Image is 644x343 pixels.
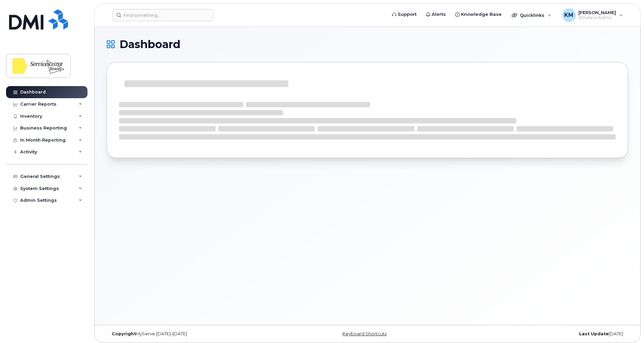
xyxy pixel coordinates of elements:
[454,331,628,337] div: [DATE]
[579,331,609,336] strong: Last Update
[343,331,387,336] a: Keyboard Shortcuts
[112,331,136,336] strong: Copyright
[107,331,281,337] div: MyServe [DATE]–[DATE]
[119,39,180,49] span: Dashboard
